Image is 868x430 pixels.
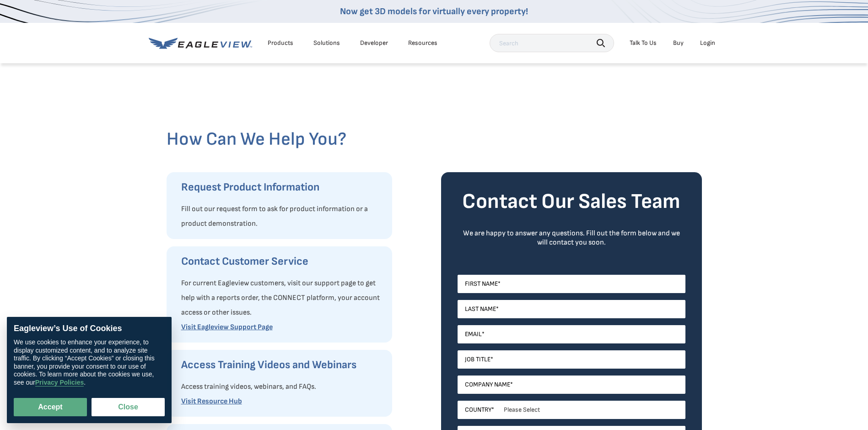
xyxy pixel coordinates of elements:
[181,202,383,231] p: Fill out our request form to ask for product information or a product demonstration.
[181,380,383,394] p: Access training videos, webinars, and FAQs.
[167,128,702,150] h2: How Can We Help You?
[181,276,383,320] p: For current Eagleview customers, visit our support page to get help with a reports order, the CON...
[340,6,528,17] a: Now get 3D models for virtually every property!
[14,324,165,334] div: Eagleview’s Use of Cookies
[92,398,165,416] button: Close
[700,39,715,47] div: Login
[630,39,657,47] div: Talk To Us
[673,39,684,47] a: Buy
[268,39,293,47] div: Products
[408,39,437,47] div: Resources
[458,229,685,247] div: We are happy to answer any questions. Fill out the form below and we will contact you soon.
[181,254,383,269] h3: Contact Customer Service
[462,189,680,214] strong: Contact Our Sales Team
[14,338,165,386] div: We use cookies to enhance your experience, to display customized content, and to analyze site tra...
[490,34,614,52] input: Search
[181,180,383,195] h3: Request Product Information
[14,398,87,416] button: Accept
[181,397,242,406] a: Visit Resource Hub
[360,39,388,47] a: Developer
[181,358,383,372] h3: Access Training Videos and Webinars
[181,323,273,332] a: Visit Eagleview Support Page
[313,39,340,47] div: Solutions
[35,379,84,386] a: Privacy Policies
